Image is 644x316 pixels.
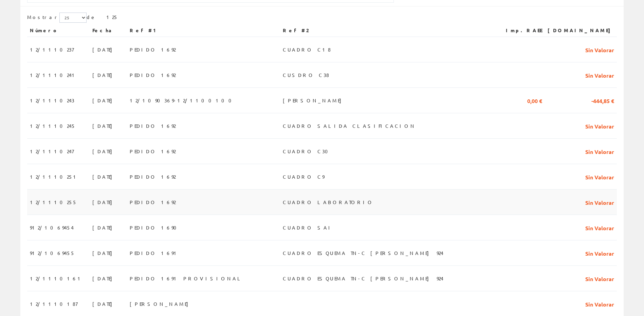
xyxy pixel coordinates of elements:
[92,222,116,233] span: [DATE]
[585,69,614,81] span: Sin Valorar
[30,120,76,132] span: 12/1110245
[130,196,176,208] span: PEDIDO 1692
[30,44,74,55] span: 12/1110237
[30,247,75,259] span: 912/1069455
[591,95,614,106] span: -444,85 €
[30,298,77,310] span: 12/1110187
[92,273,116,284] span: [DATE]
[130,120,176,132] span: PEDIDO 1692
[130,222,181,233] span: PEDIDO 1690
[130,171,176,182] span: PEDIDO 1692
[30,222,74,233] span: 912/1069454
[92,69,116,81] span: [DATE]
[92,120,116,132] span: [DATE]
[130,44,176,55] span: PEDIDO 1692
[283,69,329,81] span: CUSDRO C38
[30,69,77,81] span: 12/1110241
[92,196,116,208] span: [DATE]
[283,222,333,233] span: CUADRO SAI
[494,24,545,37] th: Imp.RAEE
[130,145,176,157] span: PEDIDO 1692
[283,247,443,259] span: CUADRO ESQUEMA TN-C [PERSON_NAME] 924
[27,13,617,24] div: de 125
[527,95,542,106] span: 0,00 €
[127,24,280,37] th: Ref #1
[585,44,614,55] span: Sin Valorar
[92,44,116,55] span: [DATE]
[283,120,416,132] span: CUADRO SALIDA CLASIFICACION
[130,247,179,259] span: PEDIDO 1691
[130,95,236,106] span: 12/1090369-12/1100100
[585,273,614,284] span: Sin Valorar
[283,273,443,284] span: CUADRO ESQUEMA TN-C [PERSON_NAME] 924
[30,95,74,106] span: 12/1110243
[30,145,74,157] span: 12/1110247
[585,196,614,208] span: Sin Valorar
[283,196,374,208] span: CUADRO LABORATORIO
[30,196,77,208] span: 12/1110255
[585,145,614,157] span: Sin Valorar
[30,171,79,182] span: 12/1110251
[283,145,332,157] span: CUADRO C30
[585,120,614,132] span: Sin Valorar
[90,24,127,37] th: Fecha
[283,44,331,55] span: CUADRO C18
[59,13,87,23] select: Mostrar
[283,171,324,182] span: CUADRO C9
[92,145,116,157] span: [DATE]
[545,24,617,37] th: [DOMAIN_NAME]
[30,273,83,284] span: 12/1110161
[283,95,345,106] span: [PERSON_NAME]
[130,298,192,310] span: [PERSON_NAME]
[27,24,90,37] th: Número
[585,171,614,182] span: Sin Valorar
[92,171,116,182] span: [DATE]
[27,13,87,23] label: Mostrar
[130,273,243,284] span: PEDIDO 1691 PROVISIONAL
[585,298,614,310] span: Sin Valorar
[130,69,176,81] span: PEDIDO 1692
[585,247,614,259] span: Sin Valorar
[92,298,116,310] span: [DATE]
[92,247,116,259] span: [DATE]
[280,24,494,37] th: Ref #2
[92,95,116,106] span: [DATE]
[585,222,614,233] span: Sin Valorar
